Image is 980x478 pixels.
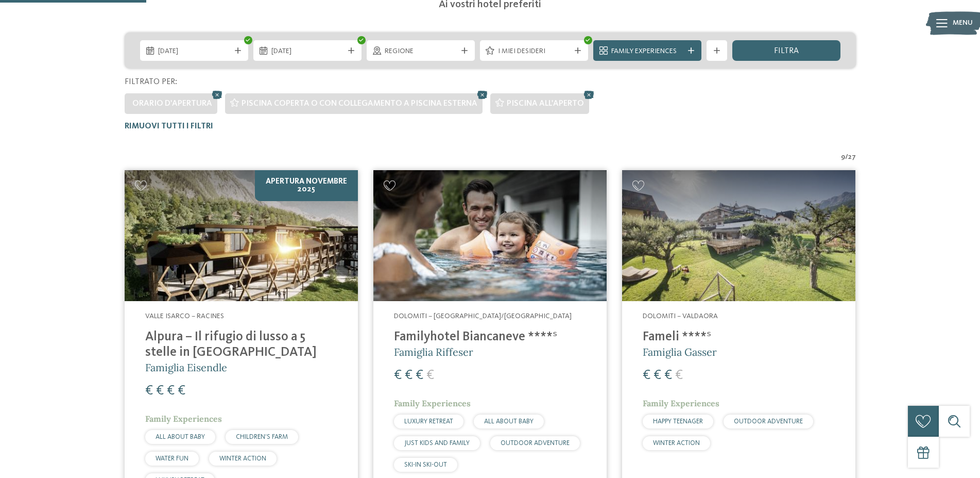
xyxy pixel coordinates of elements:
[611,46,683,57] span: Family Experiences
[774,47,799,55] span: filtra
[394,329,586,345] h4: Familyhotel Biancaneve ****ˢ
[643,312,718,320] span: Dolomiti – Valdaora
[404,440,470,447] span: JUST KIDS AND FAMILY
[404,418,453,425] span: LUXURY RETREAT
[236,434,288,440] span: CHILDREN’S FARM
[167,384,175,398] span: €
[385,46,457,57] span: Regione
[507,100,584,108] span: Piscina all'aperto
[622,170,855,302] img: Cercate un hotel per famiglie? Qui troverete solo i migliori!
[373,170,607,302] img: Cercate un hotel per famiglie? Qui troverete solo i migliori!
[125,122,213,130] span: Rimuovi tutti i filtri
[125,170,358,302] img: Cercate un hotel per famiglie? Qui troverete solo i migliori!
[643,369,650,382] span: €
[848,152,856,162] span: 27
[845,152,848,162] span: /
[242,100,477,108] span: Piscina coperta o con collegamento a piscina esterna
[501,440,570,447] span: OUTDOOR ADVENTURE
[145,414,222,424] span: Family Experiences
[145,312,224,320] span: Valle Isarco – Racines
[178,384,185,398] span: €
[643,345,717,358] span: Famiglia Gasser
[654,369,661,382] span: €
[156,455,188,462] span: WATER FUN
[664,369,672,382] span: €
[394,369,402,382] span: €
[394,345,473,358] span: Famiglia Riffeser
[498,46,570,57] span: I miei desideri
[484,418,534,425] span: ALL ABOUT BABY
[145,361,227,374] span: Famiglia Eisendle
[158,46,230,57] span: [DATE]
[653,418,703,425] span: HAPPY TEENAGER
[841,152,845,162] span: 9
[734,418,803,425] span: OUTDOOR ADVENTURE
[156,384,164,398] span: €
[394,398,471,408] span: Family Experiences
[125,78,177,86] span: Filtrato per:
[426,369,434,382] span: €
[653,440,700,447] span: WINTER ACTION
[416,369,423,382] span: €
[271,46,343,57] span: [DATE]
[404,461,447,468] span: SKI-IN SKI-OUT
[405,369,412,382] span: €
[132,100,212,108] span: Orario d'apertura
[394,312,572,320] span: Dolomiti – [GEOGRAPHIC_DATA]/[GEOGRAPHIC_DATA]
[156,434,205,440] span: ALL ABOUT BABY
[675,369,683,382] span: €
[219,455,266,462] span: WINTER ACTION
[145,384,153,398] span: €
[643,398,719,408] span: Family Experiences
[145,329,337,360] h4: Alpura – Il rifugio di lusso a 5 stelle in [GEOGRAPHIC_DATA]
